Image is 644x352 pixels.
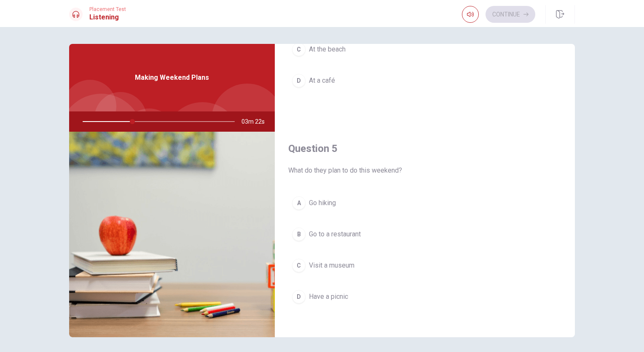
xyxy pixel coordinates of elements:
span: Go to a restaurant [309,229,361,239]
div: C [292,43,306,56]
span: At the beach [309,44,346,54]
button: DAt a café [288,70,561,91]
span: Have a picnic [309,292,348,302]
div: A [292,196,306,210]
h4: Question 5 [288,142,561,155]
span: At a café [309,76,335,86]
span: Making Weekend Plans [135,73,209,83]
div: C [292,259,306,272]
h1: Listening [89,12,126,22]
button: BGo to a restaurant [288,224,561,245]
span: What do they plan to do this weekend? [288,165,561,176]
div: D [292,290,306,303]
div: B [292,227,306,241]
span: Placement Test [89,6,126,12]
button: DHave a picnic [288,286,561,307]
button: CVisit a museum [288,255,561,276]
button: AGo hiking [288,192,561,214]
div: D [292,74,306,87]
span: Go hiking [309,198,336,208]
span: 03m 22s [241,111,271,132]
button: CAt the beach [288,39,561,60]
img: Making Weekend Plans [69,132,275,337]
span: Visit a museum [309,260,354,271]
